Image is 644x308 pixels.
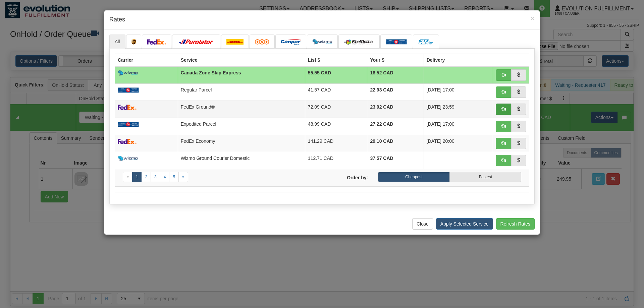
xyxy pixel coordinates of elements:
[118,105,137,110] img: FedEx.png
[386,39,407,45] img: Canada_post.png
[178,118,305,135] td: Expedited Parcel
[169,172,179,182] a: 5
[118,156,138,161] img: wizmo.png
[412,218,433,230] button: Close
[132,172,142,182] a: 1
[450,172,521,182] label: Fastest
[367,152,424,169] td: 37.57 CAD
[123,172,132,182] a: Previous
[436,218,493,230] button: Apply Selected Service
[427,121,454,127] span: [DATE] 17:00
[118,87,139,93] img: Canada_post.png
[305,118,367,135] td: 48.99 CAD
[367,83,424,101] td: 22.93 CAD
[151,172,160,182] a: 3
[147,39,166,45] img: FedEx.png
[427,104,454,110] span: [DATE] 23:59
[531,15,535,22] button: Close
[160,172,170,182] a: 4
[378,172,449,182] label: Cheapest
[312,39,332,45] img: wizmo.png
[126,175,129,179] span: «
[424,118,493,135] td: 8 Days
[118,122,139,127] img: Canada_post.png
[496,218,535,230] button: Refresh Rates
[255,39,269,45] img: tnt.png
[531,14,535,22] span: ×
[367,66,424,84] td: 18.52 CAD
[322,172,373,181] label: Order by:
[367,101,424,118] td: 23.92 CAD
[131,39,136,45] img: ups.png
[367,54,424,66] th: Your $
[182,175,184,179] span: »
[305,101,367,118] td: 72.09 CAD
[427,138,454,144] span: [DATE] 20:00
[427,87,454,93] span: [DATE] 17:00
[226,39,244,45] img: dhl.png
[367,118,424,135] td: 27.22 CAD
[177,39,215,45] img: purolator.png
[178,152,305,169] td: Wizmo Ground Courier Domestic
[344,39,374,45] img: CarrierLogo_10182.png
[305,135,367,152] td: 141.29 CAD
[367,135,424,152] td: 29.10 CAD
[178,66,305,84] td: Canada Zone Skip Express
[418,39,434,45] img: CarrierLogo_10191.png
[178,172,188,182] a: Next
[305,54,367,66] th: List $
[424,54,493,66] th: Delivery
[424,83,493,101] td: 10 Days
[305,66,367,84] td: 55.55 CAD
[115,54,178,66] th: Carrier
[305,152,367,169] td: 112.71 CAD
[305,83,367,101] td: 41.57 CAD
[178,83,305,101] td: Regular Parcel
[141,172,151,182] a: 2
[178,101,305,118] td: FedEx Ground®
[178,135,305,152] td: FedEx Economy
[118,139,137,144] img: FedEx.png
[109,15,535,24] h4: Rates
[281,39,301,45] img: campar.png
[109,35,125,49] a: All
[178,54,305,66] th: Service
[118,70,138,76] img: wizmo.png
